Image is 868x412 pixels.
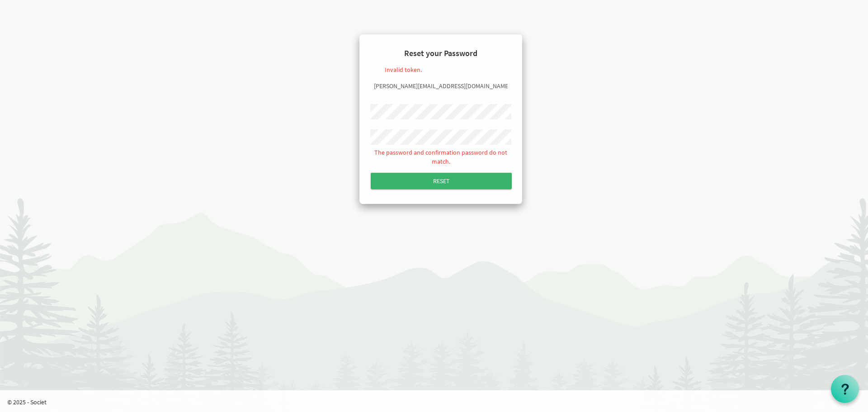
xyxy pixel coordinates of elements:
[367,42,515,65] h4: Reset your Password
[7,398,868,407] p: © 2025 - Societ
[371,173,512,189] input: Reset
[370,79,511,94] input: Email
[374,148,507,166] span: The password and confirmation password do not match.
[385,65,441,74] li: Invalid token.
